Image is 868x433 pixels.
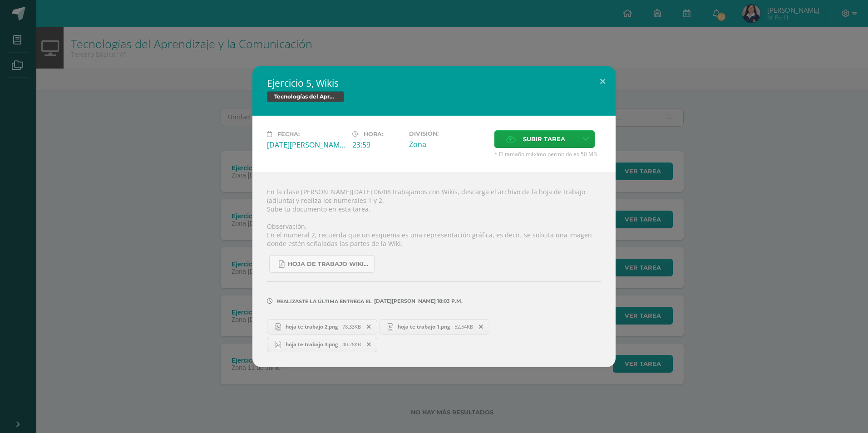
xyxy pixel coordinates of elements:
[372,301,463,301] span: [DATE][PERSON_NAME] 18:03 p.m.
[380,319,490,335] a: hoja te trabajo 1.png 52.54KB
[393,323,454,330] span: hoja te trabajo 1.png
[281,341,342,348] span: hoja te trabajo 3.png
[409,139,487,149] div: Zona
[267,337,377,352] a: hoja te trabajo 3.png 40.28KB
[361,322,377,332] span: Remover entrega
[288,261,370,268] span: Hoja de trabajo Wikis.pdf
[352,140,402,150] div: 23:59
[276,298,372,305] span: Realizaste la última entrega el
[342,323,361,330] span: 78.33KB
[473,322,489,332] span: Remover entrega
[342,341,361,348] span: 40.28KB
[267,91,344,102] span: Tecnologías del Aprendizaje y la Comunicación
[590,66,616,97] button: Close (Esc)
[409,130,487,137] label: División:
[364,131,383,138] span: Hora:
[281,323,342,330] span: hoja te trabajo 2.png
[277,131,300,138] span: Fecha:
[252,172,616,367] div: En la clase [PERSON_NAME][DATE] 06/08 trabajamos con Wikis, descarga el archivo de la hoja de tra...
[267,319,377,335] a: hoja te trabajo 2.png 78.33KB
[267,140,345,150] div: [DATE][PERSON_NAME]
[454,323,473,330] span: 52.54KB
[267,77,601,89] h2: Ejercicio 5, Wikis
[269,255,375,273] a: Hoja de trabajo Wikis.pdf
[523,131,565,148] span: Subir tarea
[361,340,377,349] span: Remover entrega
[494,150,601,158] span: * El tamaño máximo permitido es 50 MB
